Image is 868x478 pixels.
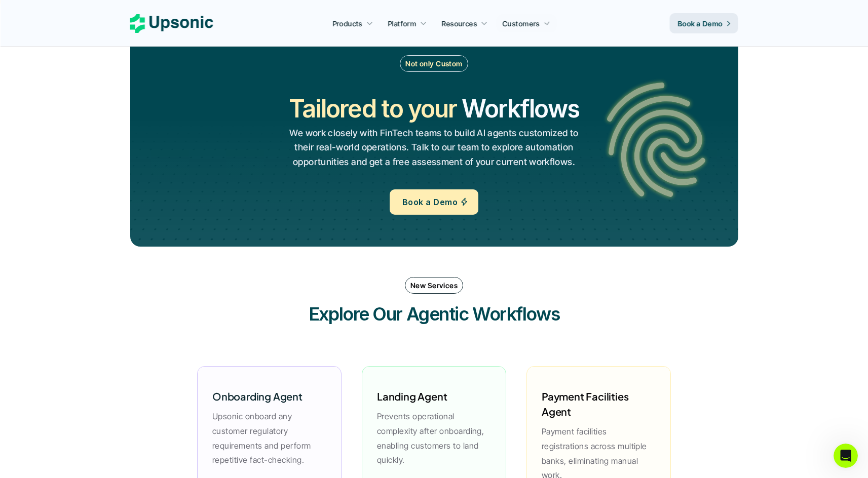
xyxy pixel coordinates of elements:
h6: Payment Facilities Agent [542,389,656,419]
h3: Explore Our Agentic Workflows [282,301,586,327]
h6: Onboarding Agent [212,389,303,404]
iframe: Intercom live chat [834,444,858,468]
p: New Services [410,280,458,291]
h2: Workflows [462,92,579,126]
h6: Landing Agent [377,389,447,404]
a: Book a Demo [390,189,478,215]
p: Not only Custom [405,58,462,69]
p: Customers [503,18,540,29]
p: Prevents operational complexity after onboarding, enabling customers to land quickly. [377,409,491,467]
p: Platform [388,18,416,29]
p: We work closely with FinTech teams to build AI agents customized to their real-world operations. ... [289,126,579,170]
p: Resources [442,18,477,29]
p: Upsonic onboard any customer regulatory requirements and perform repetitive fact-checking. [212,409,326,467]
p: Book a Demo [678,18,723,29]
a: Products [326,14,379,32]
p: Book a Demo [402,195,458,210]
p: Products [332,18,362,29]
h2: Tailored to your [289,92,457,126]
a: Book a Demo [670,13,738,33]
